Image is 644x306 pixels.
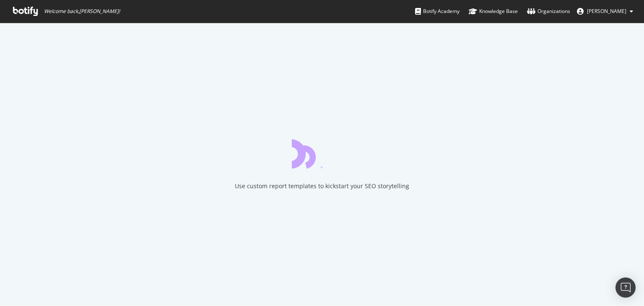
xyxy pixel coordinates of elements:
div: Open Intercom Messenger [615,277,636,298]
div: Use custom report templates to kickstart your SEO storytelling [235,182,409,190]
span: Welcome back, [PERSON_NAME] ! [44,8,120,15]
button: [PERSON_NAME] [570,5,640,18]
div: Organizations [527,7,570,16]
div: animation [292,138,352,169]
div: Knowledge Base [469,7,518,16]
div: Botify Academy [415,7,460,16]
span: Marta Plaza [587,8,626,15]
